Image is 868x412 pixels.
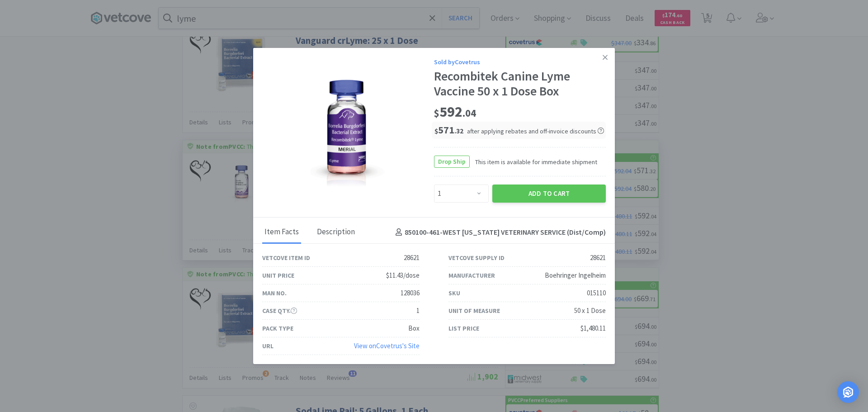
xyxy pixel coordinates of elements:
[837,381,859,403] div: Open Intercom Messenger
[467,127,604,135] span: after applying rebates and off-invoice discounts
[262,323,293,333] div: Pack Type
[492,185,606,203] button: Add to Cart
[434,107,439,119] span: $
[434,123,463,136] span: 571
[262,306,297,316] div: Case Qty.
[434,127,438,135] span: $
[404,252,420,263] div: 28621
[587,288,606,298] div: 015110
[262,221,301,244] div: Item Facts
[311,73,386,186] img: 18f69bbbb3c84a1598e6e0ca9f8fbfdc_28621.png
[262,253,310,263] div: Vetcove Item ID
[470,157,597,167] span: This item is available for immediate shipment
[262,341,274,351] div: URL
[434,57,606,67] div: Sold by Covetrus
[448,253,505,263] div: Vetcove Supply ID
[416,305,420,316] div: 1
[545,270,606,281] div: Boehringer Ingelheim
[401,288,420,298] div: 128036
[448,270,495,280] div: Manufacturer
[434,69,606,99] div: Recombitek Canine Lyme Vaccine 50 x 1 Dose Box
[386,270,420,281] div: $11.43/dose
[462,107,476,119] span: . 04
[434,103,476,121] span: 592
[408,323,420,334] div: Box
[590,252,606,263] div: 28621
[448,323,479,333] div: List Price
[262,270,294,280] div: Unit Price
[454,127,463,135] span: . 32
[262,288,287,298] div: Man No.
[434,156,469,167] span: Drop Ship
[315,221,357,244] div: Description
[448,288,460,298] div: SKU
[448,306,500,316] div: Unit of Measure
[580,323,606,334] div: $1,480.11
[354,341,420,350] a: View onCovetrus's Site
[392,227,606,238] h4: 850100-461 - WEST [US_STATE] VETERINARY SERVICE (Dist/Comp)
[574,305,606,316] div: 50 x 1 Dose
